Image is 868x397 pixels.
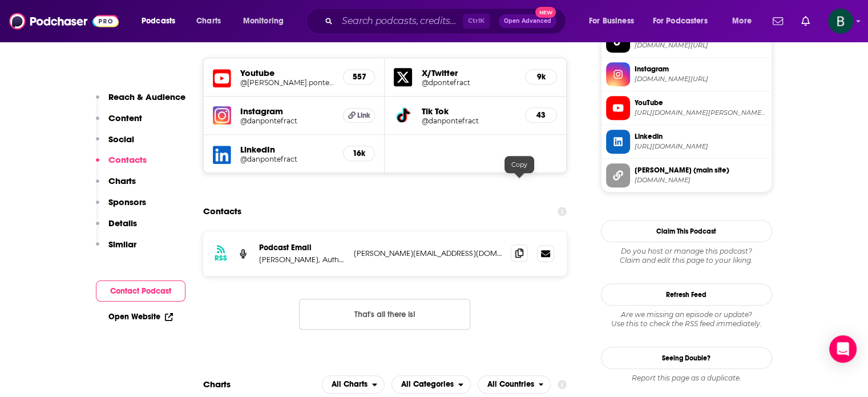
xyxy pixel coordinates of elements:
span: Logged in as betsy46033 [828,9,853,34]
div: Are we missing an episode or update? Use this to check the RSS feed immediately. [601,310,772,328]
div: Claim and edit this page to your liking. [601,247,772,265]
button: open menu [645,12,724,30]
h5: Tik Tok [421,106,516,117]
button: open menu [581,12,648,30]
span: Monitoring [243,13,284,29]
span: All Charts [332,380,368,388]
span: [PERSON_NAME] (main site) [635,165,767,175]
span: https://www.youtube.com/@dan.pontefract [635,109,767,117]
h5: Instagram [240,106,334,117]
a: Link [343,108,375,123]
span: danpontefract.com [635,176,767,185]
button: open menu [724,12,766,30]
h2: Categories [391,375,471,394]
button: Contacts [96,154,147,175]
button: open menu [478,375,551,394]
span: tiktok.com/@danpontefract [635,41,767,50]
button: open menu [391,375,471,394]
span: Ctrl K [463,14,490,29]
p: Sponsors [108,197,146,207]
span: Open Advanced [504,18,551,24]
h5: 16k [353,149,365,158]
a: [PERSON_NAME] (main site)[DOMAIN_NAME] [606,163,767,187]
p: [PERSON_NAME], Author & Leadership Strategist [259,255,345,264]
h2: Charts [203,379,231,390]
a: Seeing Double? [601,347,772,369]
h5: X/Twitter [421,67,516,78]
a: Charts [189,12,228,30]
button: Refresh Feed [601,283,772,306]
div: Open Intercom Messenger [829,335,857,363]
button: open menu [235,12,298,30]
span: All Categories [401,380,454,388]
a: @danpontefract [240,117,334,125]
span: New [535,7,556,18]
div: Report this page as a duplicate. [601,374,772,383]
p: Similar [108,239,136,250]
p: [PERSON_NAME][EMAIL_ADDRESS][DOMAIN_NAME] [354,248,502,258]
div: Search podcasts, credits, & more... [317,8,577,34]
button: Sponsors [96,197,146,218]
a: YouTube[URL][DOMAIN_NAME][PERSON_NAME][DOMAIN_NAME] [606,96,767,120]
h2: Contacts [203,200,241,222]
a: Linkedin[URL][DOMAIN_NAME] [606,130,767,154]
span: https://www.linkedin.com/in/danpontefract [635,142,767,151]
span: More [732,13,752,29]
h5: Youtube [240,67,334,78]
img: User Profile [828,9,853,34]
h5: 557 [353,72,365,82]
a: Open Website [108,312,173,322]
button: Open AdvancedNew [499,14,556,28]
span: For Business [589,13,634,29]
button: Contact Podcast [96,280,185,302]
img: Podchaser - Follow, Share and Rate Podcasts [9,10,119,32]
span: Linkedin [635,131,767,142]
span: Link [357,111,370,120]
h5: 43 [535,110,547,120]
a: @[PERSON_NAME].pontefract [240,78,334,87]
span: Do you host or manage this podcast? [601,247,772,256]
button: Social [96,134,134,155]
span: YouTube [635,98,767,108]
button: Similar [96,239,136,260]
p: Reach & Audience [108,91,185,102]
a: @danpontefract [421,117,516,125]
h3: RSS [215,254,227,263]
h5: LinkedIn [240,144,334,155]
div: Copy [504,156,534,173]
button: Reach & Audience [96,91,185,113]
button: open menu [322,375,385,394]
h5: 9k [535,72,547,82]
a: Show notifications dropdown [768,11,788,31]
span: Charts [196,13,221,29]
a: Show notifications dropdown [797,11,814,31]
button: Show profile menu [828,9,853,34]
span: Podcasts [142,13,175,29]
p: Podcast Email [259,243,345,252]
a: Instagram[DOMAIN_NAME][URL] [606,62,767,86]
span: Instagram [635,64,767,74]
span: All Countries [487,380,534,388]
p: Charts [108,175,136,186]
h2: Platforms [322,375,385,394]
a: @danpontefract [240,155,334,163]
button: Details [96,218,137,239]
p: Details [108,218,137,228]
p: Content [108,113,142,123]
span: For Podcasters [653,13,708,29]
button: Claim This Podcast [601,220,772,242]
span: instagram.com/danpontefract [635,75,767,83]
p: Social [108,134,134,145]
input: Search podcasts, credits, & more... [337,12,463,30]
img: iconImage [213,106,231,125]
a: @dpontefract [421,78,516,87]
button: Charts [96,175,136,197]
button: Content [96,113,142,134]
p: Contacts [108,154,147,165]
